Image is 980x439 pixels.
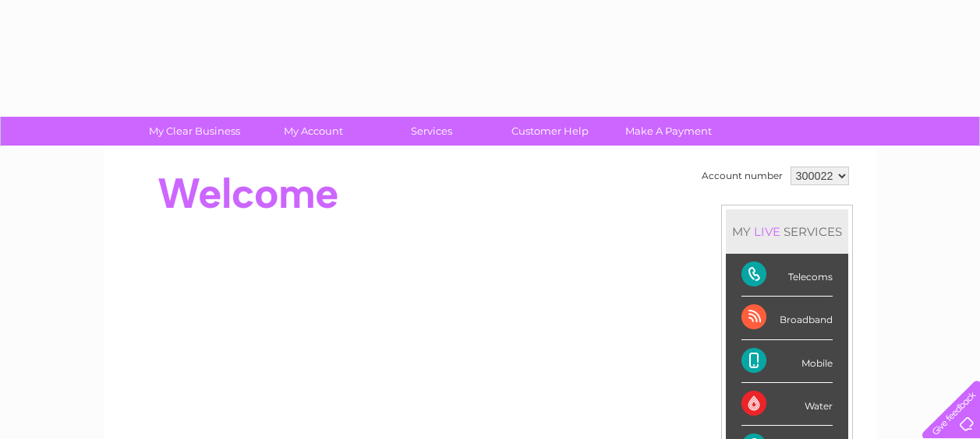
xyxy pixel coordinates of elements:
a: Make A Payment [604,117,733,146]
td: Account number [698,163,787,189]
div: Mobile [741,340,833,383]
div: MY SERVICES [726,209,848,254]
a: My Clear Business [130,117,259,146]
div: Water [741,383,833,426]
div: LIVE [751,224,784,239]
div: Telecoms [741,254,833,297]
a: My Account [249,117,377,146]
a: Customer Help [486,117,614,146]
div: Broadband [741,297,833,339]
a: Services [367,117,496,146]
